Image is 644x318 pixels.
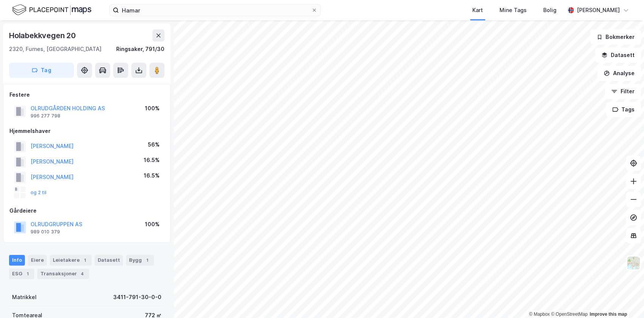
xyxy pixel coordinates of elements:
a: Mapbox [529,312,550,317]
div: ESG [9,269,34,279]
iframe: Chat Widget [606,282,644,318]
div: 2320, Furnes, [GEOGRAPHIC_DATA] [9,45,101,54]
a: OpenStreetMap [551,312,587,317]
img: logo.f888ab2527a4732fd821a326f86c7f29.svg [12,3,91,17]
button: Analyse [597,66,641,81]
div: 989 010 379 [31,229,60,235]
div: Info [9,255,25,266]
div: Bolig [543,6,556,15]
div: Festere [9,90,164,99]
div: Mine Tags [500,6,527,15]
div: 16.5% [144,171,160,180]
div: Eiere [28,255,47,266]
div: [PERSON_NAME] [577,6,620,15]
div: 996 277 798 [31,113,60,119]
div: Kontrollprogram for chat [606,282,644,318]
div: Ringsaker, 791/30 [116,45,164,54]
div: 1 [81,256,89,264]
div: 56% [148,140,160,149]
div: 16.5% [144,156,160,165]
img: Z [626,256,641,270]
div: Bygg [126,255,154,266]
div: 3411-791-30-0-0 [113,293,161,302]
div: 1 [143,256,151,264]
div: Transaksjoner [37,269,89,279]
div: Gårdeiere [9,206,164,215]
div: Kart [472,6,483,15]
button: Datasett [595,48,641,63]
div: 100% [145,220,160,229]
button: Tag [9,63,74,78]
a: Improve this map [590,312,627,317]
button: Tags [606,102,641,117]
div: Hjemmelshaver [9,127,164,136]
div: Datasett [95,255,123,266]
button: Filter [605,84,641,99]
div: 1 [24,270,31,278]
div: Leietakere [50,255,92,266]
button: Bokmerker [590,29,641,45]
input: Søk på adresse, matrikkel, gårdeiere, leietakere eller personer [119,5,311,16]
div: 100% [145,104,160,113]
div: 4 [78,270,86,278]
div: Holabekkvegen 20 [9,29,77,42]
div: Matrikkel [12,293,37,302]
